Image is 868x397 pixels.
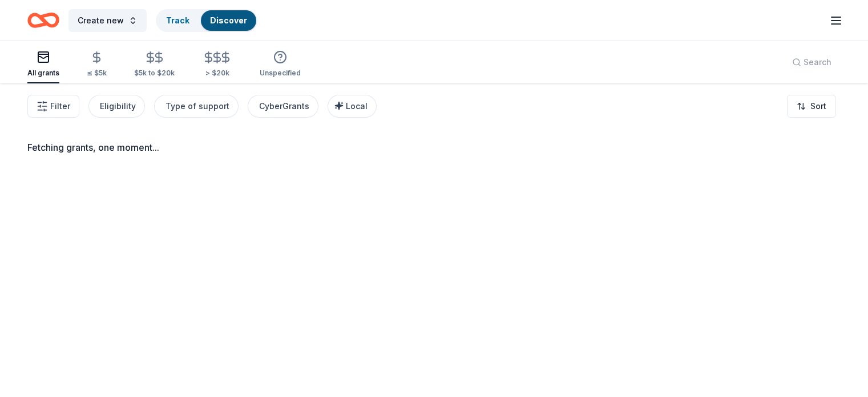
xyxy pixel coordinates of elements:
[27,141,841,154] div: Fetching grants, one moment...
[210,15,247,25] a: Discover
[810,99,826,113] span: Sort
[50,99,70,113] span: Filter
[346,101,368,111] span: Local
[134,69,175,78] div: $5k to $20k
[27,69,59,78] div: All grants
[165,99,229,113] div: Type of support
[248,95,318,118] button: CyberGrants
[202,46,232,83] button: > $20k
[260,46,301,83] button: Unspecified
[88,95,145,118] button: Eligibility
[154,95,239,118] button: Type of support
[260,69,301,78] div: Unspecified
[87,69,107,78] div: ≤ $5k
[87,46,107,83] button: ≤ $5k
[202,69,232,78] div: > $20k
[27,7,59,34] a: Home
[78,14,124,27] span: Create new
[100,99,136,113] div: Eligibility
[259,99,309,113] div: CyberGrants
[27,46,59,83] button: All grants
[68,9,147,32] button: Create new
[166,15,189,25] a: Track
[134,46,175,83] button: $5k to $20k
[328,95,377,118] button: Local
[27,95,79,118] button: Filter
[156,9,257,32] button: TrackDiscover
[787,95,836,118] button: Sort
